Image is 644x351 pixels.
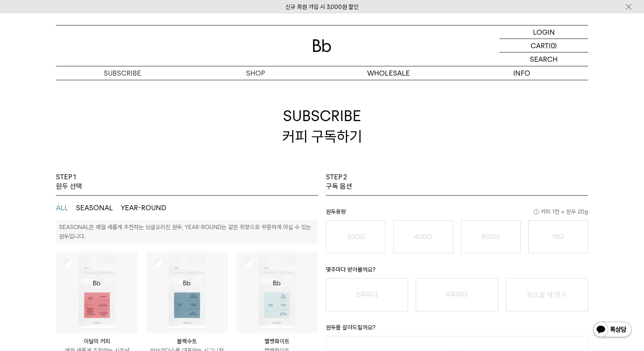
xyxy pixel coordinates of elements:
[76,203,113,213] button: SEASONAL
[56,172,82,191] p: STEP 1 원두 선택
[533,25,555,39] p: LOGIN
[530,52,558,66] p: SEARCH
[499,25,588,39] a: LOGIN
[56,203,68,213] button: ALL
[146,337,228,346] p: 블랙수트
[146,251,228,333] img: 상품이미지
[461,220,521,253] button: 600G
[347,233,365,241] o: 200G
[455,66,588,80] p: INFO
[499,39,588,52] a: CART (0)
[528,220,588,253] button: 1KG
[313,39,331,52] img: 로고
[326,207,588,220] p: 원두용량
[592,321,632,339] img: 카카오톡 채널 1:1 채팅 버튼
[56,251,138,333] img: 상품이미지
[531,39,549,52] p: CART
[416,278,498,311] button: 4주마다
[121,203,166,213] button: YEAR-ROUND
[326,265,588,278] p: 몇주마다 받아볼까요?
[189,66,322,80] a: SHOP
[549,39,557,52] p: (0)
[414,233,432,241] o: 400G
[534,207,588,216] span: 커피 1잔 = 윈두 20g
[393,220,453,253] button: 400G
[322,66,455,80] p: WHOLESALE
[285,3,359,10] a: 신규 회원 가입 시 3,000원 할인
[552,233,564,241] o: 1KG
[326,220,386,253] button: 200G
[506,278,588,311] button: 필요할 때 받기
[59,224,311,240] p: SEASONAL은 매월 새롭게 추천하는 싱글오리진 원두, YEAR-ROUND는 같은 취향으로 꾸준하게 마실 수 있는 원두입니다.
[236,251,318,333] img: 상품이미지
[326,323,588,336] p: 원두를 갈아드릴까요?
[236,337,318,346] p: 벨벳화이트
[56,66,189,80] a: SUBSCRIBE
[56,80,588,172] h2: SUBSCRIBE 커피 구독하기
[326,278,408,311] button: 2주마다
[326,172,352,191] p: STEP 2 구독 옵션
[56,337,138,346] p: 이달의 커피
[482,233,500,241] o: 600G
